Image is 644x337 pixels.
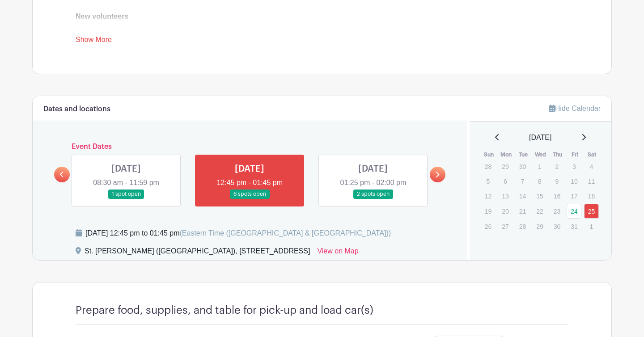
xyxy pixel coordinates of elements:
th: Tue [515,150,532,159]
h6: Event Dates [70,143,430,151]
h6: Dates and locations [43,105,110,114]
span: (Eastern Time ([GEOGRAPHIC_DATA] & [GEOGRAPHIC_DATA])) [179,229,391,237]
p: 19 [481,204,496,218]
a: VPP [284,23,298,31]
p: 16 [550,189,564,203]
p: 9 [550,174,564,188]
p: 1 [532,160,547,173]
p: 20 [498,204,513,218]
p: 14 [515,189,530,203]
p: 6 [498,174,513,188]
p: 29 [498,160,513,173]
p: 26 [481,219,496,233]
div: St. [PERSON_NAME] ([GEOGRAPHIC_DATA]), [STREET_ADDRESS] [85,246,310,260]
p: 8 [532,174,547,188]
a: View on Map [317,246,358,260]
a: loading [300,23,323,31]
th: Wed [532,150,549,159]
a: tabling [348,23,369,31]
p: 27 [498,219,513,233]
p: 29 [532,219,547,233]
a: 25 [584,204,599,219]
p: 22 [532,204,547,218]
p: 31 [567,219,581,233]
p: 15 [532,189,547,203]
p: 28 [481,160,496,173]
a: unloading [385,23,416,31]
a: Hide Calendar [549,105,601,112]
th: Sat [584,150,601,159]
p: 3 [567,160,581,173]
span: [DATE] [529,132,551,143]
p: 11 [584,174,599,188]
a: Show More [76,36,112,47]
p: 17 [567,189,581,203]
a: 24 [567,204,581,219]
p: 30 [550,219,564,233]
p: 23 [550,204,564,218]
p: 13 [498,189,513,203]
p: 10 [567,174,581,188]
p: 7 [515,174,530,188]
th: Sun [480,150,498,159]
div: [DATE] 12:45 pm to 01:45 pm [85,228,391,239]
p: 5 [481,174,496,188]
th: Fri [566,150,584,159]
p: 2 [550,160,564,173]
p: 12 [481,189,496,203]
p: 21 [515,204,530,218]
p: 4 [584,160,599,173]
h4: Prepare food, supplies, and table for pick-up and load car(s) [76,304,373,317]
p: 30 [515,160,530,173]
a: driving [325,23,346,31]
p: 1 [584,219,599,233]
strong: New volunteers [76,13,128,20]
p: 18 [584,189,599,203]
p: 28 [515,219,530,233]
th: Thu [549,150,567,159]
th: Mon [497,150,515,159]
